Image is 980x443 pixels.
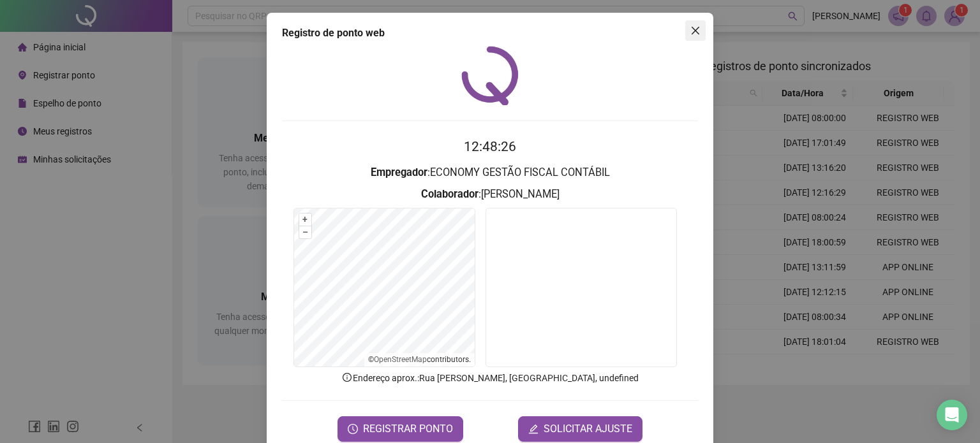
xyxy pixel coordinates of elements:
[282,25,698,41] div: Registro de ponto web
[371,166,427,178] strong: Empregador
[282,186,698,203] h3: : [PERSON_NAME]
[685,20,706,41] button: Close
[374,355,427,364] a: OpenStreetMap
[299,226,311,238] button: –
[299,214,311,226] button: +
[421,188,479,200] strong: Colaborador
[341,372,353,383] span: info-circle
[363,421,453,437] span: REGISTRAR PONTO
[338,416,463,442] button: REGISTRAR PONTO
[518,416,642,442] button: editSOLICITAR AJUSTE
[544,421,632,437] span: SOLICITAR AJUSTE
[282,164,698,181] h3: : ECONOMY GESTÃO FISCAL CONTÁBIL
[348,424,358,434] span: clock-circle
[528,424,538,434] span: edit
[690,25,701,36] span: close
[368,355,471,364] li: © contributors.
[464,139,516,154] time: 12:48:26
[282,371,698,385] p: Endereço aprox. : Rua [PERSON_NAME], [GEOGRAPHIC_DATA], undefined
[461,46,519,105] img: QRPoint
[937,400,967,430] div: Open Intercom Messenger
